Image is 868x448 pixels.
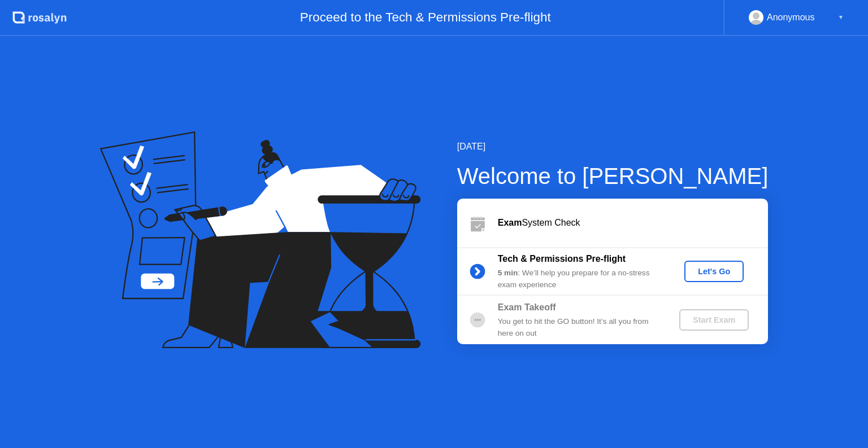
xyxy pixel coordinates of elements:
button: Let's Go [684,261,744,282]
div: Anonymous [767,10,815,25]
div: Let's Go [689,267,739,276]
div: ▼ [838,10,844,25]
b: Tech & Permissions Pre-flight [498,254,626,263]
div: [DATE] [457,140,769,153]
b: Exam Takeoff [498,302,556,312]
div: You get to hit the GO button! It’s all you from here on out [498,316,661,339]
div: Start Exam [684,315,744,324]
b: 5 min [498,269,518,277]
b: Exam [498,218,522,227]
div: Welcome to [PERSON_NAME] [457,159,769,193]
div: System Check [498,216,768,230]
div: : We’ll help you prepare for a no-stress exam experience [498,267,661,291]
button: Start Exam [679,309,749,331]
